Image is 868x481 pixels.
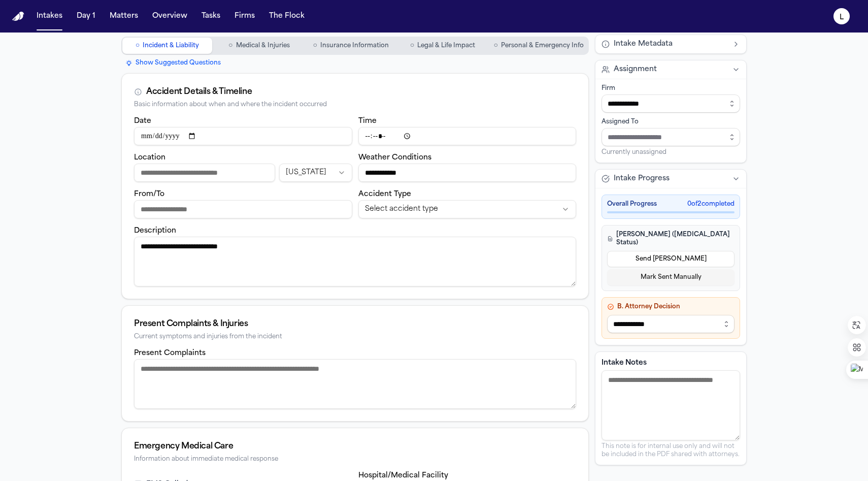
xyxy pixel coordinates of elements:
div: Basic information about when and where the incident occurred [134,101,576,109]
input: Assign to staff member [602,128,740,146]
label: Accident Type [358,190,411,198]
button: Show Suggested Questions [121,57,225,69]
label: Time [358,117,377,125]
span: ○ [313,41,317,51]
span: 0 of 2 completed [687,200,735,208]
span: Currently unassigned [602,148,666,156]
div: Information about immediate medical response [134,456,576,463]
input: Incident location [134,164,275,182]
textarea: Present complaints [134,359,576,409]
label: Date [134,117,151,125]
button: Tasks [197,7,224,25]
button: Mark Sent Manually [607,269,735,285]
div: Accident Details & Timeline [146,86,252,98]
textarea: Intake notes [602,370,740,440]
button: Overview [148,7,191,25]
span: ○ [410,41,414,51]
input: Select firm [602,94,740,113]
span: ○ [228,41,232,51]
div: Present Complaints & Injuries [134,318,576,330]
button: The Flock [265,7,309,25]
div: Firm [602,84,740,92]
button: Go to Medical & Injuries [214,38,304,54]
label: Description [134,227,176,235]
label: Location [134,154,165,162]
div: Current symptoms and injuries from the incident [134,333,576,341]
button: Intake Metadata [595,35,746,53]
span: Intake Metadata [614,39,673,49]
a: Home [12,12,24,21]
h4: [PERSON_NAME] ([MEDICAL_DATA] Status) [607,231,735,247]
input: Weather conditions [358,164,577,182]
button: Assignment [595,60,746,79]
input: Incident time [358,127,577,145]
span: Assignment [614,65,657,75]
input: From/To destination [134,200,352,218]
textarea: Incident description [134,237,576,286]
span: Medical & Injuries [236,42,290,50]
label: From/To [134,190,164,198]
button: Day 1 [73,7,99,25]
label: Present Complaints [134,349,206,357]
button: Go to Insurance Information [306,38,396,54]
span: Intake Progress [614,174,670,184]
span: Insurance Information [320,42,389,50]
span: Incident & Liability [143,42,199,50]
button: Send [PERSON_NAME] [607,251,735,267]
button: Incident state [279,164,352,182]
button: Go to Incident & Liability [122,38,212,54]
h4: B. Attorney Decision [607,303,735,311]
button: Go to Legal & Life Impact [398,38,488,54]
img: Finch Logo [12,12,24,21]
div: Emergency Medical Care [134,440,576,453]
span: ○ [494,41,498,51]
label: Intake Notes [602,358,740,368]
p: This note is for internal use only and will not be included in the PDF shared with attorneys. [602,442,740,459]
button: Intake Progress [595,170,746,188]
button: Intakes [32,7,66,25]
button: Go to Personal & Emergency Info [490,38,588,54]
label: Weather Conditions [358,154,431,162]
div: Assigned To [602,118,740,126]
label: Hospital/Medical Facility [358,472,448,479]
span: Personal & Emergency Info [501,42,584,50]
button: Firms [230,7,259,25]
button: Matters [106,7,142,25]
span: Legal & Life Impact [417,42,475,50]
span: Overall Progress [607,200,657,208]
span: ○ [136,41,140,51]
input: Incident date [134,127,352,145]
